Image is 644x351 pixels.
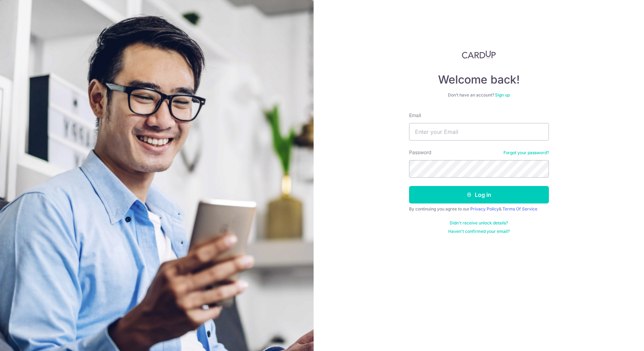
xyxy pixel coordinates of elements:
input: Enter your Email [409,123,549,141]
button: Log in [409,186,549,203]
div: Don’t have an account? [409,92,549,98]
h4: Welcome back! [409,73,549,87]
a: Didn't receive unlock details? [450,220,508,226]
a: Privacy Policy [470,206,499,212]
div: By continuing you agree to our & [409,206,549,212]
a: Forgot your password? [503,150,549,156]
a: Haven't confirmed your email? [448,229,510,234]
img: CardUp Logo [462,50,496,59]
label: Password [409,149,431,156]
a: Sign up [495,92,510,98]
label: Email [409,112,421,119]
a: Terms Of Service [502,206,537,212]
